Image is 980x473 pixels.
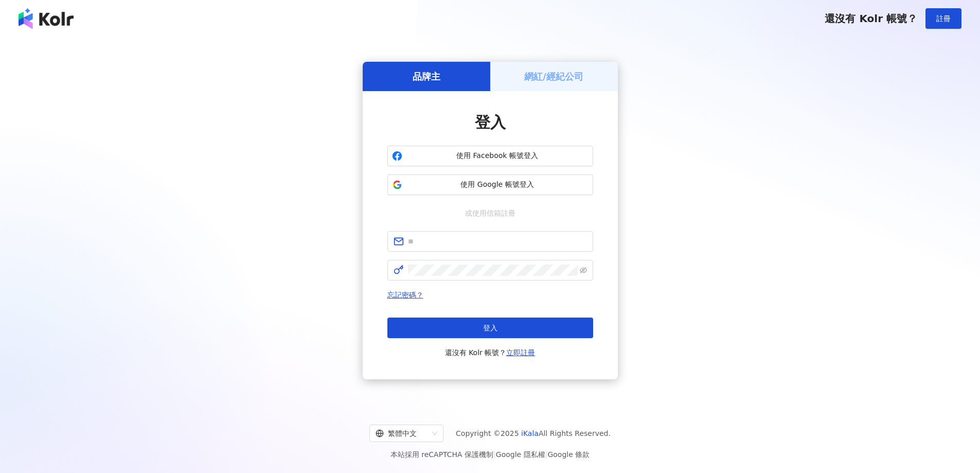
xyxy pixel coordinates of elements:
[524,70,583,83] h5: 網紅/經紀公司
[387,174,593,195] button: 使用 Google 帳號登入
[445,346,536,359] span: 還沒有 Kolr 帳號？
[547,450,590,459] a: Google 條款
[387,146,593,166] button: 使用 Facebook 帳號登入
[387,318,593,338] button: 登入
[521,429,539,437] a: iKala
[376,425,428,442] div: 繁體中文
[413,70,440,83] h5: 品牌主
[483,324,497,332] span: 登入
[825,12,917,25] span: 還沒有 Kolr 帳號？
[580,267,587,274] span: eye-invisible
[925,8,961,29] button: 註冊
[19,8,74,29] img: logo
[936,14,951,23] span: 註冊
[545,450,548,459] span: |
[458,207,523,219] span: 或使用信箱註冊
[475,113,506,131] span: 登入
[406,180,589,190] span: 使用 Google 帳號登入
[506,348,535,357] a: 立即註冊
[390,448,590,461] span: 本站採用 reCAPTCHA 保護機制
[496,450,545,459] a: Google 隱私權
[387,291,423,299] a: 忘記密碼？
[456,427,611,440] span: Copyright © 2025 All Rights Reserved.
[406,151,589,161] span: 使用 Facebook 帳號登入
[493,450,496,459] span: |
